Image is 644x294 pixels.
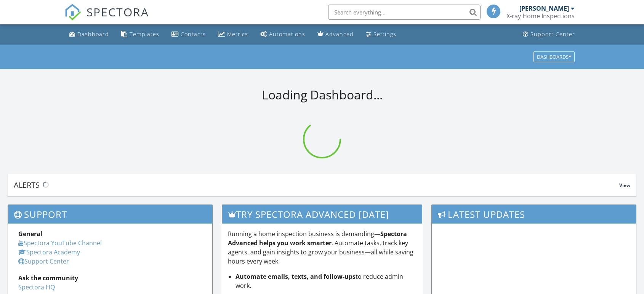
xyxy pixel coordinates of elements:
a: Spectora HQ [18,283,55,291]
a: Support Center [18,257,69,265]
img: The Best Home Inspection Software - Spectora [64,4,81,21]
span: View [619,182,630,189]
div: Alerts [14,180,619,190]
h3: Try spectora advanced [DATE] [222,205,422,224]
div: Templates [130,30,159,38]
div: Support Center [530,30,575,38]
span: SPECTORA [87,4,149,20]
li: to reduce admin work. [235,272,416,290]
div: Dashboards [537,54,571,59]
a: Automations (Basic) [257,27,308,42]
div: Metrics [227,30,248,38]
p: Running a home inspection business is demanding— . Automate tasks, track key agents, and gain ins... [228,229,416,266]
a: Dashboard [66,27,112,42]
strong: Automate emails, texts, and follow-ups [235,272,356,281]
strong: General [18,230,42,238]
div: Advanced [325,30,354,38]
h3: Latest Updates [432,205,636,224]
a: Settings [363,27,399,42]
a: Advanced [314,27,357,42]
a: Templates [118,27,162,42]
a: Metrics [215,27,251,42]
h3: Support [8,205,212,224]
a: Spectora YouTube Channel [18,239,102,247]
input: Search everything... [328,5,481,20]
strong: Spectora Advanced helps you work smarter [228,230,407,247]
div: Automations [269,30,305,38]
div: Contacts [181,30,206,38]
a: Contacts [168,27,209,42]
a: SPECTORA [64,10,149,26]
button: Dashboards [533,51,575,62]
div: Settings [373,30,396,38]
div: X-ray Home Inspections [506,12,575,20]
div: Dashboard [77,30,109,38]
div: [PERSON_NAME] [519,5,569,12]
a: Support Center [520,27,578,42]
a: Spectora Academy [18,248,80,256]
div: Ask the community [18,273,202,283]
